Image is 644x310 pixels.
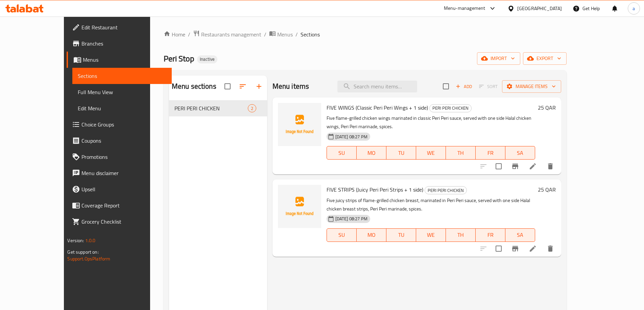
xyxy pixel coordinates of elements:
button: Branch-specific-item [507,241,523,257]
a: Promotions [67,149,171,165]
a: Branches [67,35,171,52]
nav: breadcrumb [164,30,567,39]
span: Promotions [81,153,166,161]
span: Version: [67,236,84,245]
span: Edit Restaurant [81,23,166,31]
span: PERI PERI CHICKEN [174,104,248,112]
span: Coverage Report [81,201,166,209]
span: Edit Menu [78,104,166,112]
div: Inactive [197,55,217,63]
span: Full Menu View [78,88,166,96]
a: Edit Restaurant [67,19,171,35]
button: TU [386,228,416,242]
a: Support.OpsPlatform [67,254,110,263]
button: SA [505,228,535,242]
button: FR [476,146,505,160]
button: import [477,52,520,65]
span: WE [419,148,443,158]
button: WE [416,228,446,242]
li: / [264,30,266,38]
div: PERI PERI CHICKEN [425,186,467,194]
a: Menus [269,30,293,39]
button: MO [357,228,386,242]
button: WE [416,146,446,160]
span: Select to update [492,242,506,256]
span: Choice Groups [81,120,166,129]
span: TH [449,148,473,158]
a: Edit Menu [72,100,171,116]
span: Restaurants management [201,30,261,38]
span: Menus [83,56,166,64]
span: Menus [277,30,293,38]
span: Add [455,83,473,90]
a: Full Menu View [72,84,171,100]
div: items [248,104,256,112]
button: TH [446,228,476,242]
span: Inactive [197,56,217,62]
a: Sections [72,68,171,84]
span: Branches [81,39,166,48]
div: [GEOGRAPHIC_DATA] [517,5,562,12]
span: WE [419,230,443,240]
button: MO [357,146,386,160]
span: PERI PERI CHICKEN [430,104,471,112]
span: SU [330,230,354,240]
a: Coverage Report [67,197,171,214]
span: Select section [439,79,453,93]
span: Sections [301,30,320,38]
a: Coupons [67,133,171,149]
span: MO [359,148,384,158]
button: Branch-specific-item [507,158,523,174]
span: SA [508,148,532,158]
span: Sections [78,72,166,80]
li: / [295,30,298,38]
span: Grocery Checklist [81,218,166,226]
span: export [528,54,561,63]
span: Menu disclaimer [81,169,166,177]
button: export [523,52,567,65]
a: Menus [67,52,171,68]
h6: 25 QAR [538,185,556,194]
span: Select to update [492,159,506,173]
button: delete [542,241,558,257]
img: FIVE STRIPS (Juicy Peri Peri Strips + 1 side) [278,185,321,228]
a: Home [164,30,185,38]
span: TH [449,230,473,240]
button: SA [505,146,535,160]
p: Five flame-grilled chicken wings marinated in classic Peri Peri sauce, served with one side Halal... [327,114,535,131]
span: 2 [248,105,256,112]
span: import [482,54,515,63]
span: Coupons [81,137,166,145]
div: PERI PERI CHICKEN [429,104,472,112]
h2: Menu sections [172,81,216,91]
span: PERI PERI CHICKEN [425,187,467,194]
a: Upsell [67,181,171,197]
span: [DATE] 08:27 PM [333,134,370,140]
span: FIVE STRIPS (Juicy Peri Peri Strips + 1 side) [327,185,423,195]
a: Grocery Checklist [67,214,171,230]
span: MO [359,230,384,240]
span: Manage items [507,82,556,91]
span: Add item [453,81,475,92]
button: TU [386,146,416,160]
button: delete [542,158,558,174]
span: FIVE WINGS (Classic Peri Peri Wings + 1 side) [327,103,428,113]
a: Edit menu item [529,245,537,253]
a: Menu disclaimer [67,165,171,181]
div: Menu-management [444,4,485,12]
button: SU [327,228,357,242]
nav: Menu sections [169,97,267,119]
span: SU [330,148,354,158]
span: TU [389,230,413,240]
h6: 25 QAR [538,103,556,112]
span: SA [508,230,532,240]
span: FR [478,148,503,158]
span: Get support on: [67,248,98,256]
span: TU [389,148,413,158]
span: [DATE] 08:27 PM [333,216,370,222]
div: PERI PERI CHICKEN2 [169,100,267,116]
img: FIVE WINGS (Classic Peri Peri Wings + 1 side) [278,103,321,146]
span: 1.0.0 [85,236,96,245]
a: Choice Groups [67,116,171,133]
